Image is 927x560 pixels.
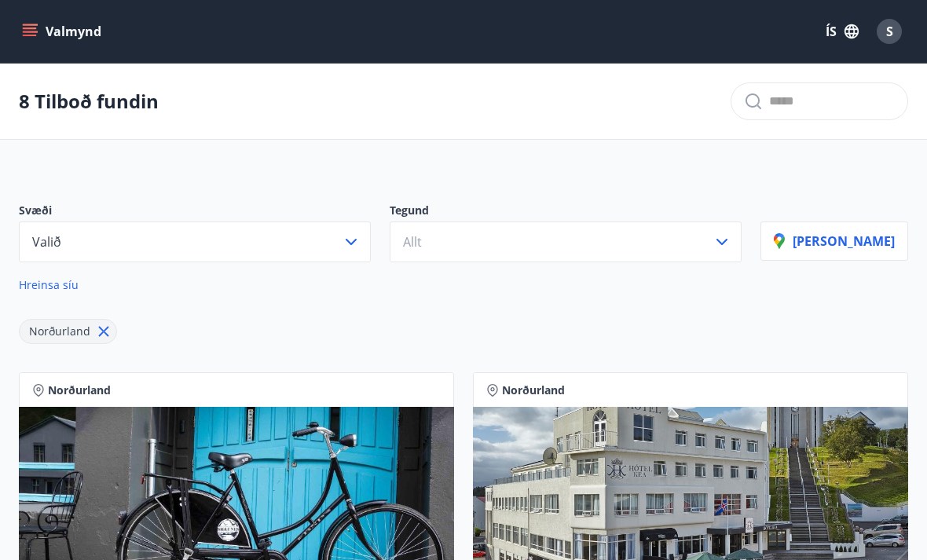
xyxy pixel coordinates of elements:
p: Svæði [19,203,371,221]
span: Norðurland [48,382,111,398]
span: Hreinsa síu [19,277,79,292]
button: [PERSON_NAME] [760,221,908,261]
button: Allt [390,221,742,262]
span: Valið [32,233,61,251]
p: [PERSON_NAME] [774,232,895,250]
button: ÍS [817,17,867,46]
button: menu [19,17,108,46]
p: Tegund [390,203,742,221]
span: Allt [403,233,422,251]
p: 8 Tilboð fundin [19,88,159,115]
button: S [870,13,908,50]
span: Norðurland [29,324,90,339]
span: Norðurland [502,382,565,398]
div: Norðurland [19,319,117,344]
button: Valið [19,221,371,262]
span: S [886,23,893,40]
